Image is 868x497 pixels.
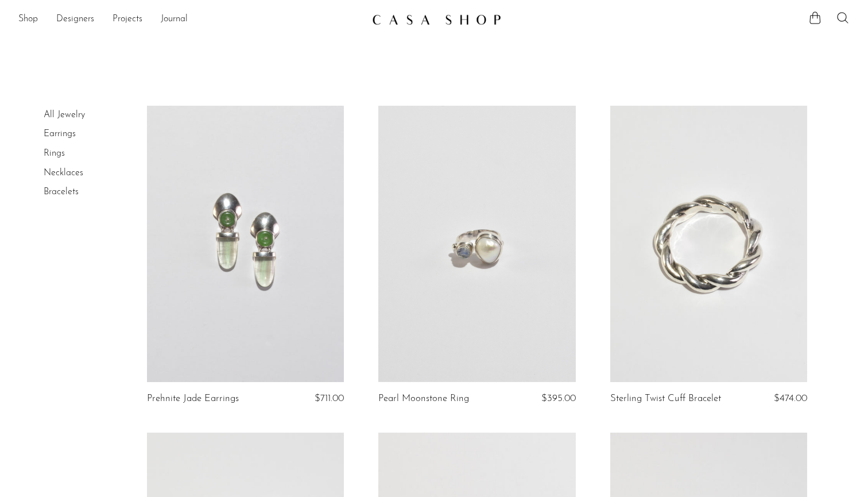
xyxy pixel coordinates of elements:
[610,394,721,404] a: Sterling Twist Cuff Bracelet
[18,10,363,29] nav: Desktop navigation
[18,12,38,27] a: Shop
[44,168,83,178] a: Necklaces
[44,110,85,120] a: All Jewelry
[44,187,79,197] a: Bracelets
[315,394,344,403] span: $711.00
[113,12,142,27] a: Projects
[774,394,807,403] span: $474.00
[44,129,76,138] a: Earrings
[147,394,239,404] a: Prehnite Jade Earrings
[44,149,65,158] a: Rings
[161,12,188,27] a: Journal
[541,394,576,403] span: $395.00
[56,12,94,27] a: Designers
[378,394,469,404] a: Pearl Moonstone Ring
[18,10,363,29] ul: NEW HEADER MENU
